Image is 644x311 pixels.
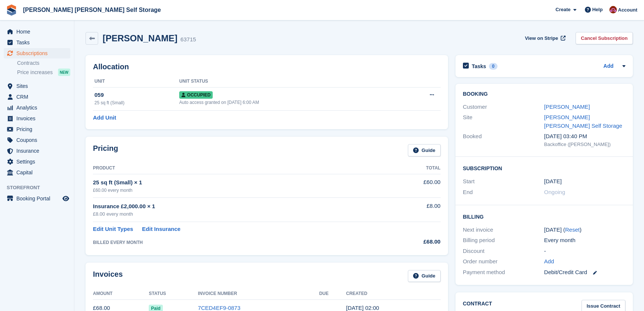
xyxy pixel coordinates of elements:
div: 25 sq ft (Small) × 1 [93,178,384,187]
a: menu [4,102,70,113]
th: Created [346,288,441,300]
h2: Billing [463,213,625,220]
span: Help [592,6,603,13]
th: Unit [93,76,179,88]
span: Analytics [16,102,61,113]
a: Price increases NEW [17,68,70,76]
span: Subscriptions [16,48,61,58]
a: menu [4,135,70,145]
div: BILLED EVERY MONTH [93,239,384,246]
div: - [544,247,625,256]
th: Product [93,162,384,174]
div: Debit/Credit Card [544,268,625,277]
span: Pricing [16,124,61,134]
div: End [463,188,544,197]
div: £60.00 every month [93,187,384,194]
a: menu [4,92,70,102]
h2: Pricing [93,144,118,156]
div: [DATE] ( ) [544,226,625,234]
span: Tasks [16,37,61,48]
span: Price increases [17,69,53,76]
a: menu [4,26,70,37]
a: Edit Insurance [142,225,180,234]
a: Guide [408,270,441,282]
div: Booked [463,132,544,148]
a: menu [4,193,70,204]
div: 25 sq ft (Small) [94,99,179,106]
a: Preview store [61,194,70,203]
div: Site [463,113,544,130]
div: Every month [544,236,625,245]
h2: Allocation [93,63,441,71]
a: Contracts [17,60,70,67]
div: Auto access granted on [DATE] 6:00 AM [179,99,398,106]
span: Sites [16,81,61,91]
div: Next invoice [463,226,544,234]
span: Occupied [179,91,213,99]
a: menu [4,81,70,91]
div: Backoffice ([PERSON_NAME]) [544,141,625,148]
img: stora-icon-8386f47178a22dfd0bd8f6a31ec36ba5ce8667c1dd55bd0f319d3a0aa187defe.svg [6,4,17,16]
a: [PERSON_NAME] [544,104,590,110]
span: Account [618,6,637,14]
span: Insurance [16,146,61,156]
td: £8.00 [384,198,440,222]
div: Customer [463,103,544,111]
a: Add [544,257,554,266]
span: Capital [16,167,61,178]
div: £8.00 every month [93,210,384,218]
h2: Tasks [472,63,486,70]
th: Total [384,162,440,174]
span: CRM [16,92,61,102]
img: Ben Spickernell [609,6,617,13]
th: Due [319,288,346,300]
span: View on Stripe [525,35,558,42]
a: menu [4,113,70,124]
a: Edit Unit Types [93,225,133,234]
th: Amount [93,288,149,300]
div: [DATE] 03:40 PM [544,132,625,141]
a: Add Unit [93,114,116,122]
div: Discount [463,247,544,256]
a: Reset [565,226,580,233]
td: £60.00 [384,174,440,197]
span: Home [16,26,61,37]
div: Order number [463,257,544,266]
a: Cancel Subscription [576,32,633,44]
time: 2024-12-22 01:00:00 UTC [544,177,561,186]
span: Settings [16,156,61,167]
th: Invoice Number [198,288,319,300]
time: 2025-08-22 01:00:24 UTC [346,305,379,311]
span: Storefront [7,184,74,191]
div: Insurance £2,000.00 × 1 [93,202,384,211]
a: Add [603,62,614,71]
div: Start [463,177,544,186]
h2: Subscription [463,164,625,172]
a: [PERSON_NAME] [PERSON_NAME] Self Storage [544,114,622,129]
a: menu [4,167,70,178]
h2: Invoices [93,270,123,282]
a: menu [4,37,70,48]
div: Payment method [463,268,544,277]
span: Booking Portal [16,193,61,204]
div: 0 [489,63,498,70]
a: menu [4,156,70,167]
h2: [PERSON_NAME] [103,33,177,43]
span: Create [556,6,570,13]
div: 059 [94,91,179,99]
span: Ongoing [544,189,565,195]
span: Invoices [16,113,61,124]
h2: Booking [463,91,625,97]
div: Billing period [463,236,544,245]
span: Coupons [16,135,61,145]
a: View on Stripe [522,32,567,44]
a: menu [4,48,70,58]
a: menu [4,124,70,134]
th: Status [149,288,198,300]
div: 63715 [180,35,196,44]
a: 7CED4EF9-0873 [198,305,240,311]
a: [PERSON_NAME] [PERSON_NAME] Self Storage [20,4,164,16]
div: NEW [58,69,70,76]
th: Unit Status [179,76,398,88]
a: menu [4,146,70,156]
